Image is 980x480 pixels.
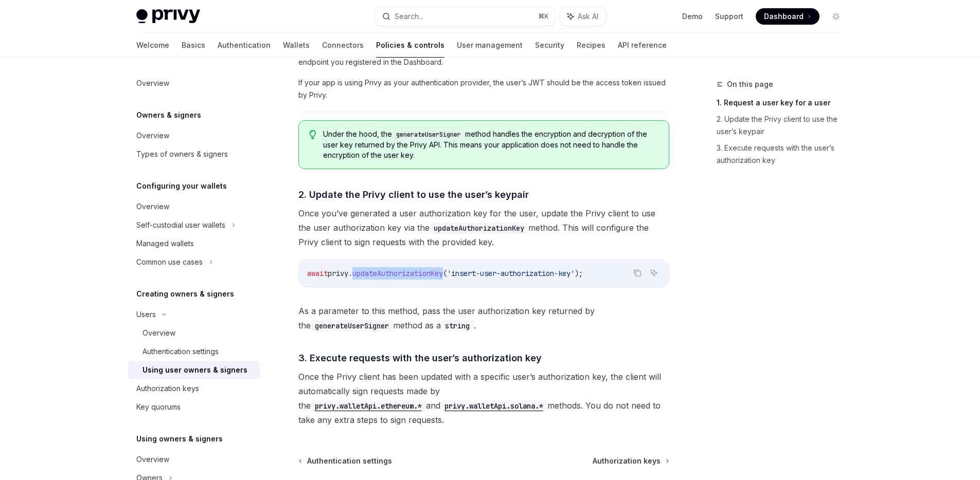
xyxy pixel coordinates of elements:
a: 2. Update the Privy client to use the user’s keypair [717,111,852,140]
button: Ask AI [647,266,661,280]
span: On this page [727,78,773,90]
span: Under the hood, the method handles the encryption and decryption of the user key returned by the ... [323,129,658,160]
a: Basics [182,33,205,58]
a: Connectors [322,33,364,58]
span: 2. Update the Privy client to use the user’s keypair [298,188,529,201]
div: Overview [136,200,169,213]
span: await [307,269,328,278]
div: Using user owners & signers [142,364,247,376]
div: Authentication settings [142,345,219,358]
span: . [348,269,352,278]
span: If your app is using Privy as your authentication provider, the user’s JWT should be the access t... [298,77,669,101]
div: Self-custodial user wallets [136,219,225,231]
span: Dashboard [764,11,804,22]
a: User management [457,33,523,58]
code: privy.walletApi.ethereum.* [311,400,426,412]
span: 'insert-user-authorization-key' [447,269,575,278]
a: Authentication settings [299,456,392,466]
div: Overview [142,327,175,339]
a: privy.walletApi.solana.* [440,400,547,411]
h5: Using owners & signers [136,433,223,445]
span: 3. Execute requests with the user’s authorization key [298,351,542,365]
a: Dashboard [756,8,819,25]
a: Policies & controls [376,33,444,58]
div: Search... [395,10,423,23]
span: Once the Privy client has been updated with a specific user’s authorization key, the client will ... [298,370,669,427]
h5: Owners & signers [136,109,201,121]
button: Copy the contents from the code block [631,266,644,280]
div: Common use cases [136,256,203,268]
code: updateAuthorizationKey [430,223,528,234]
div: Users [136,308,156,321]
div: Key quorums [136,401,181,413]
svg: Tip [309,130,316,139]
span: Ask AI [578,11,598,22]
a: Recipes [577,33,605,58]
div: Managed wallets [136,237,194,250]
code: privy.walletApi.solana.* [440,400,547,412]
a: Types of owners & signers [128,145,260,163]
a: Support [715,11,743,22]
span: ⌘ K [538,12,549,21]
span: ( [443,269,447,278]
span: Authentication settings [307,456,392,466]
a: Using user owners & signers [128,361,260,379]
a: Overview [128,74,260,93]
button: Search...⌘K [375,7,555,26]
a: Demo [682,11,703,22]
span: As a parameter to this method, pass the user authorization key returned by the method as a . [298,304,669,333]
div: Types of owners & signers [136,148,228,160]
img: light logo [136,9,200,24]
a: Security [535,33,564,58]
h5: Creating owners & signers [136,288,234,300]
div: Overview [136,130,169,142]
span: updateAuthorizationKey [352,269,443,278]
a: Overview [128,197,260,216]
a: Welcome [136,33,169,58]
a: Key quorums [128,398,260,416]
a: API reference [618,33,667,58]
a: 3. Execute requests with the user’s authorization key [717,140,852,169]
a: Authentication [218,33,271,58]
a: Authorization keys [593,456,668,466]
div: Authorization keys [136,382,199,395]
a: Authorization keys [128,379,260,398]
button: Ask AI [560,7,605,26]
span: Authorization keys [593,456,661,466]
a: Managed wallets [128,234,260,253]
a: Authentication settings [128,342,260,361]
div: Overview [136,453,169,466]
a: Overview [128,450,260,469]
a: Overview [128,324,260,342]
span: ); [575,269,583,278]
a: 1. Request a user key for a user [717,95,852,111]
button: Toggle dark mode [828,8,844,25]
a: Wallets [283,33,310,58]
span: privy [328,269,348,278]
a: Overview [128,126,260,145]
h5: Configuring your wallets [136,180,227,192]
code: generateUserSigner [311,320,393,331]
code: string [441,320,474,331]
span: Once you’ve generated a user authorization key for the user, update the Privy client to use the u... [298,206,669,249]
code: generateUserSigner [392,130,465,140]
div: Overview [136,77,169,89]
a: privy.walletApi.ethereum.* [311,400,426,411]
